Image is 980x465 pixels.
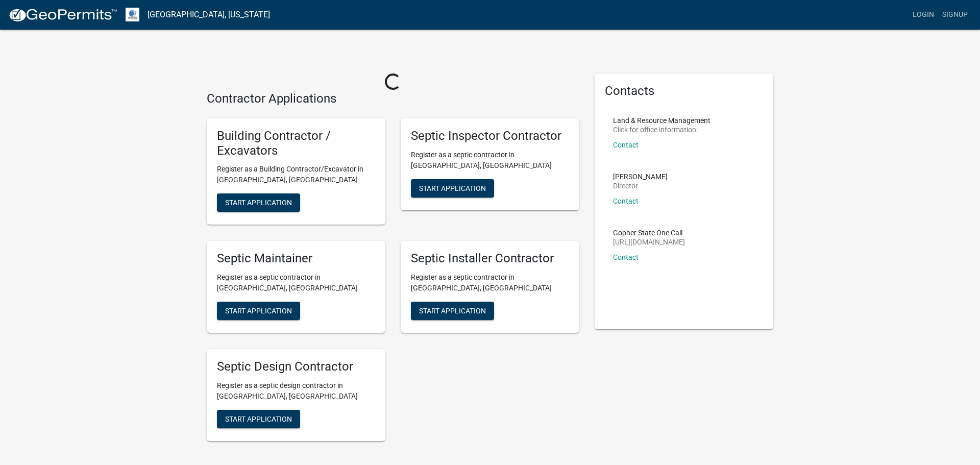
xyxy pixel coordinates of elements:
[411,150,569,171] p: Register as a septic contractor in [GEOGRAPHIC_DATA], [GEOGRAPHIC_DATA]
[217,272,375,293] p: Register as a septic contractor in [GEOGRAPHIC_DATA], [GEOGRAPHIC_DATA]
[411,272,569,293] p: Register as a septic contractor in [GEOGRAPHIC_DATA], [GEOGRAPHIC_DATA]
[217,302,300,320] button: Start Application
[938,5,972,25] a: Signup
[217,164,375,185] p: Register as a Building Contractor/Excavator in [GEOGRAPHIC_DATA], [GEOGRAPHIC_DATA]
[207,91,579,449] wm-workflow-list-section: Contractor Applications
[613,182,668,189] p: Director
[225,199,292,207] span: Start Application
[207,91,579,106] h4: Contractor Applications
[217,129,375,158] h5: Building Contractor / Excavators
[909,5,938,25] a: Login
[217,359,375,374] h5: Septic Design Contractor
[613,238,685,246] p: [URL][DOMAIN_NAME]
[217,380,375,402] p: Register as a septic design contractor in [GEOGRAPHIC_DATA], [GEOGRAPHIC_DATA]
[411,179,494,198] button: Start Application
[217,410,300,428] button: Start Application
[225,414,292,423] span: Start Application
[613,126,710,133] p: Click for office information:
[613,173,668,180] p: [PERSON_NAME]
[613,253,639,261] a: Contact
[419,307,486,315] span: Start Application
[411,129,569,143] h5: Septic Inspector Contractor
[419,184,486,192] span: Start Application
[225,307,292,315] span: Start Application
[613,197,639,205] a: Contact
[605,84,763,99] h5: Contacts
[411,251,569,266] h5: Septic Installer Contractor
[613,117,710,124] p: Land & Resource Management
[148,6,270,23] a: [GEOGRAPHIC_DATA], [US_STATE]
[411,302,494,320] button: Start Application
[217,193,300,212] button: Start Application
[613,141,639,149] a: Contact
[613,229,685,236] p: Gopher State One Call
[126,8,139,21] img: Otter Tail County, Minnesota
[217,251,375,266] h5: Septic Maintainer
